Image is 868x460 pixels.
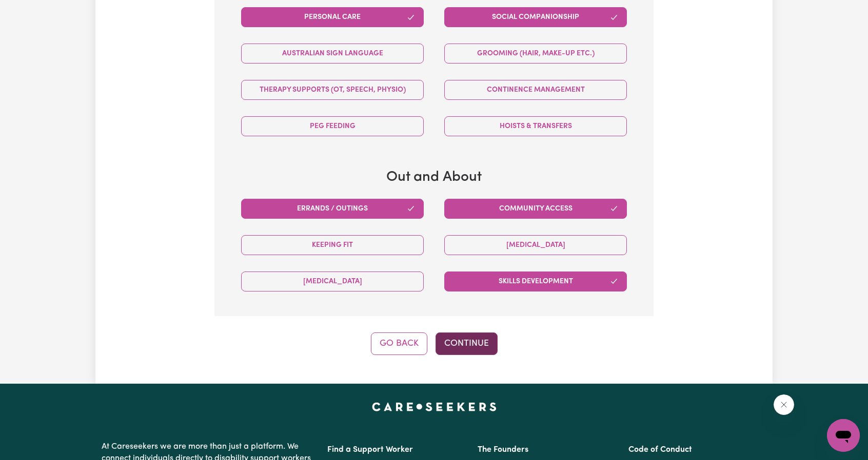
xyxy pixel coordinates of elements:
button: Australian Sign Language [241,44,424,64]
iframe: Button to launch messaging window [827,419,860,452]
button: Community access [444,199,627,219]
button: Therapy Supports (OT, speech, physio) [241,80,424,100]
a: Careseekers home page [372,402,497,410]
button: Continue [436,332,498,355]
span: Need any help? [6,7,62,15]
h3: Out and About [231,169,637,186]
button: Social companionship [444,7,627,27]
button: Hoists & transfers [444,116,627,136]
button: Continence management [444,80,627,100]
button: Grooming (hair, make-up etc.) [444,44,627,64]
button: Go Back [371,332,427,355]
a: The Founders [478,446,528,454]
button: [MEDICAL_DATA] [444,235,627,255]
button: PEG feeding [241,116,424,136]
button: Keeping fit [241,235,424,255]
button: Skills Development [444,271,627,291]
a: Code of Conduct [628,446,692,454]
iframe: Close message [774,394,794,415]
a: Find a Support Worker [327,446,413,454]
button: Personal care [241,7,424,27]
button: [MEDICAL_DATA] [241,271,424,291]
button: Errands / Outings [241,199,424,219]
